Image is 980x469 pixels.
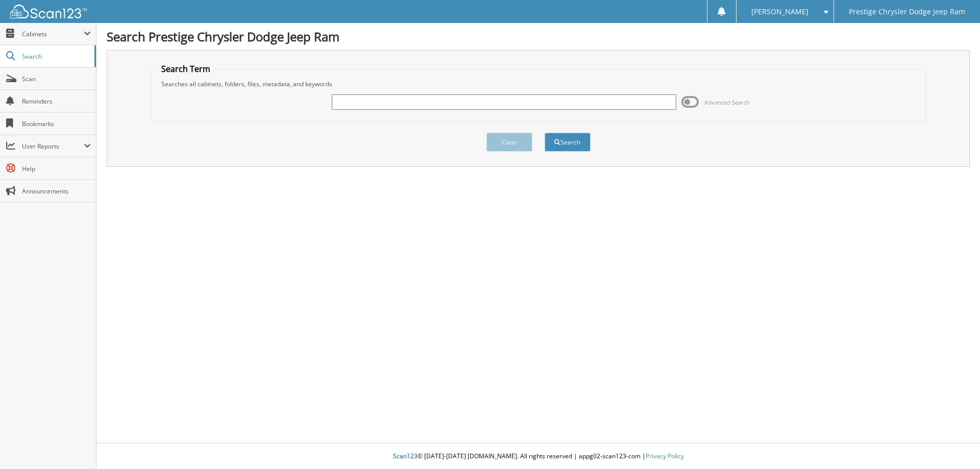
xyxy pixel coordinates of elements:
[22,187,91,195] span: Announcements
[704,98,750,106] span: Advanced Search
[486,133,532,152] button: Clear
[849,9,965,15] span: Prestige Chrysler Dodge Jeep Ram
[22,142,84,151] span: User Reports
[10,5,87,18] img: scan123-logo-white.svg
[22,164,91,173] span: Help
[929,420,980,469] iframe: Chat Widget
[156,80,921,88] div: Searches all cabinets, folders, files, metadata, and keywords
[646,452,684,460] a: Privacy Policy
[107,28,970,45] h1: Search Prestige Chrysler Dodge Jeep Ram
[96,444,980,469] div: © [DATE]-[DATE] [DOMAIN_NAME]. All rights reserved | appg02-scan123-com |
[751,9,808,15] span: [PERSON_NAME]
[545,133,591,152] button: Search
[22,52,89,61] span: Search
[156,63,215,75] legend: Search Term
[22,75,91,83] span: Scan
[22,30,84,38] span: Cabinets
[22,119,91,128] span: Bookmarks
[393,452,418,460] span: Scan123
[22,97,91,106] span: Reminders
